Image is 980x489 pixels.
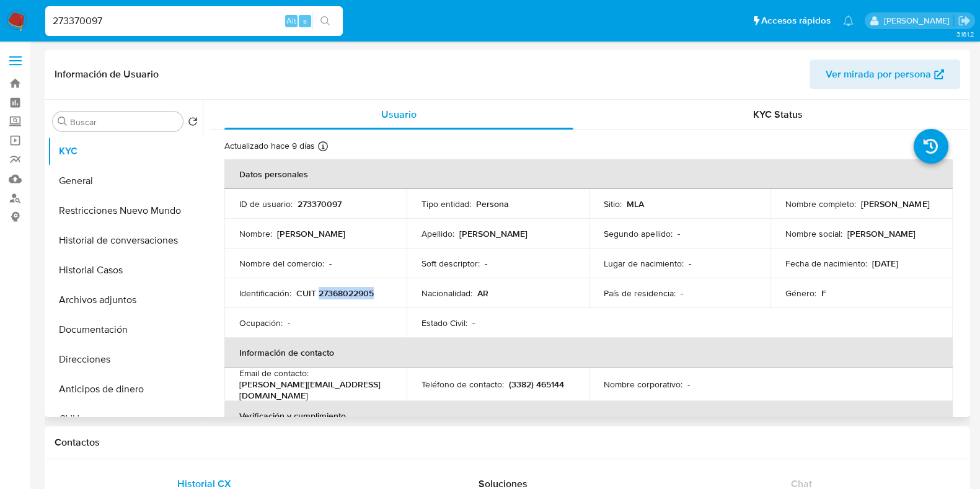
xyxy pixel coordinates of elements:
p: AR [477,288,488,299]
input: Buscar usuario o caso... [45,13,343,29]
p: Email de contacto : [239,368,309,379]
p: - [329,258,332,269]
button: Anticipos de dinero [48,374,203,404]
p: [DATE] [872,258,898,269]
span: KYC Status [753,107,803,121]
button: CVU [48,404,203,434]
button: Historial de conversaciones [48,226,203,255]
p: Nombre corporativo : [604,379,682,390]
p: Persona [476,198,509,209]
a: Salir [958,14,971,27]
p: - [472,317,475,328]
p: Actualizado hace 9 días [224,140,315,152]
input: Buscar [70,117,178,128]
button: Buscar [58,117,68,126]
p: [PERSON_NAME] [459,228,528,239]
p: [PERSON_NAME] [277,228,345,239]
p: [PERSON_NAME][EMAIL_ADDRESS][DOMAIN_NAME] [239,379,387,401]
p: Apellido : [422,228,454,239]
p: Lugar de nacimiento : [604,258,684,269]
th: Información de contacto [224,338,953,368]
p: Identificación : [239,288,291,299]
h1: Información de Usuario [55,68,159,81]
button: Documentación [48,315,203,345]
span: Usuario [381,107,417,121]
button: General [48,166,203,196]
p: noelia.huarte@mercadolibre.com [883,15,953,27]
p: Sitio : [604,198,622,209]
p: (3382) 465144 [509,379,564,390]
p: Estado Civil : [422,317,467,328]
button: Archivos adjuntos [48,285,203,315]
p: Tipo entidad : [422,198,471,209]
p: Ocupación : [239,317,283,328]
p: - [689,258,691,269]
button: Ver mirada por persona [810,59,960,89]
p: - [485,258,487,269]
p: [PERSON_NAME] [861,198,929,209]
p: 273370097 [298,198,342,209]
span: Alt [286,15,296,27]
button: search-icon [312,12,338,30]
button: Direcciones [48,345,203,374]
p: MLA [627,198,644,209]
button: Volver al orden por defecto [188,117,198,130]
p: Soft descriptor : [422,258,480,269]
p: Teléfono de contacto : [422,379,504,390]
p: Segundo apellido : [604,228,673,239]
button: KYC [48,136,203,166]
p: Nombre del comercio : [239,258,324,269]
p: [PERSON_NAME] [847,228,916,239]
h1: Contactos [55,436,960,449]
p: Nombre completo : [785,198,856,209]
button: Historial Casos [48,255,203,285]
p: - [288,317,290,328]
th: Verificación y cumplimiento [224,401,953,431]
p: País de residencia : [604,288,676,299]
p: Género : [785,288,816,299]
span: s [303,15,307,27]
p: - [681,288,683,299]
p: Nombre social : [785,228,842,239]
th: Datos personales [224,159,953,189]
p: Nombre : [239,228,272,239]
p: Nacionalidad : [422,288,472,299]
p: ID de usuario : [239,198,293,209]
button: Restricciones Nuevo Mundo [48,196,203,226]
p: - [678,228,680,239]
p: CUIT 27368022905 [296,288,374,299]
p: F [821,288,826,299]
p: - [687,379,690,390]
span: Accesos rápidos [761,14,831,27]
span: Ver mirada por persona [826,59,931,89]
p: Fecha de nacimiento : [785,258,867,269]
a: Notificaciones [843,15,854,26]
